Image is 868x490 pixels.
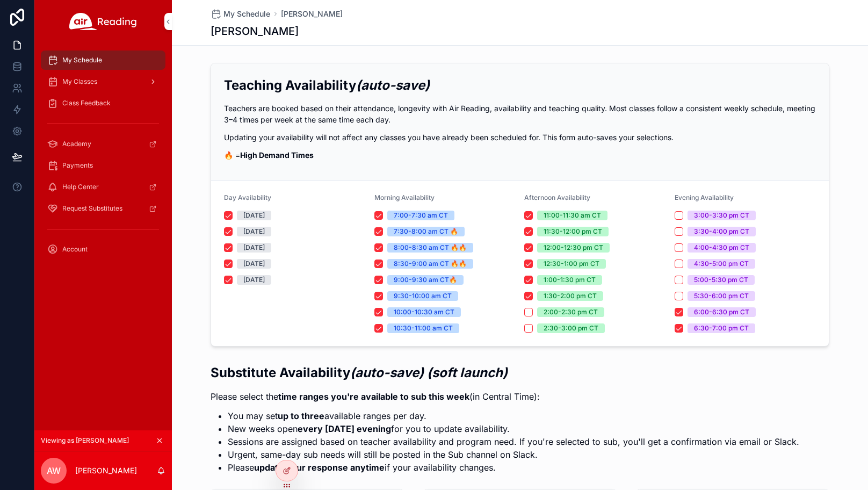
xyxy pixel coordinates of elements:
h2: Teaching Availability [224,76,816,94]
li: Sessions are assigned based on teacher availability and program need. If you're selected to sub, ... [228,435,799,448]
span: AW [47,464,61,477]
span: My Schedule [62,56,102,64]
h2: Substitute Availability [211,364,799,381]
img: App logo [69,13,137,30]
strong: update your response anytime [254,462,385,473]
p: Teachers are booked based on their attendance, longevity with Air Reading, availability and teach... [224,103,816,125]
div: 8:00-8:30 am CT 🔥🔥 [394,243,467,253]
div: 2:30-3:00 pm CT [544,323,598,333]
a: [PERSON_NAME] [281,9,343,19]
em: (auto-save) [356,77,430,93]
div: 11:00-11:30 am CT [544,211,601,220]
a: Class Feedback [41,93,165,113]
strong: up to three [278,410,324,421]
p: Updating your availability will not affect any classes you have already been scheduled for. This ... [224,132,816,143]
span: Evening Availability [675,193,734,201]
div: [DATE] [243,275,265,285]
span: Payments [62,161,93,170]
div: 3:30-4:00 pm CT [694,227,749,236]
div: 8:30-9:00 am CT 🔥🔥 [394,259,467,269]
span: Academy [62,140,91,148]
div: [DATE] [243,227,265,236]
p: 🔥 = [224,149,816,161]
div: [DATE] [243,243,265,253]
div: [DATE] [243,259,265,269]
a: Academy [41,134,165,154]
span: Help Center [62,183,99,191]
div: 2:00-2:30 pm CT [544,307,598,317]
a: My Schedule [211,9,270,19]
strong: time ranges you're available to sub this week [278,391,469,402]
a: Account [41,240,165,259]
span: My Classes [62,77,97,86]
div: 7:30-8:00 am CT 🔥 [394,227,458,236]
div: 6:00-6:30 pm CT [694,307,749,317]
div: [DATE] [243,211,265,220]
div: 4:30-5:00 pm CT [694,259,749,269]
a: My Classes [41,72,165,91]
p: Please select the (in Central Time): [211,390,799,403]
strong: High Demand Times [240,150,314,160]
div: 9:00-9:30 am CT🔥 [394,275,457,285]
div: 11:30-12:00 pm CT [544,227,602,236]
a: Payments [41,156,165,175]
li: Urgent, same-day sub needs will still be posted in the Sub channel on Slack. [228,448,799,461]
li: You may set available ranges per day. [228,409,799,422]
span: Viewing as [PERSON_NAME] [41,436,129,445]
a: Request Substitutes [41,199,165,218]
div: 6:30-7:00 pm CT [694,323,749,333]
div: 12:30-1:00 pm CT [544,259,599,269]
span: Class Feedback [62,99,111,107]
strong: every [DATE] evening [298,423,391,434]
a: My Schedule [41,51,165,70]
div: 3:00-3:30 pm CT [694,211,749,220]
em: (auto-save) (soft launch) [350,365,508,380]
span: Morning Availability [374,193,435,201]
div: 7:00-7:30 am CT [394,211,448,220]
div: 10:00-10:30 am CT [394,307,454,317]
h1: [PERSON_NAME] [211,24,299,39]
span: Request Substitutes [62,204,122,213]
a: Help Center [41,177,165,197]
p: [PERSON_NAME] [75,465,137,476]
span: Afternoon Availability [524,193,590,201]
div: 1:00-1:30 pm CT [544,275,596,285]
span: Day Availability [224,193,271,201]
div: 5:00-5:30 pm CT [694,275,748,285]
div: 10:30-11:00 am CT [394,323,453,333]
div: 1:30-2:00 pm CT [544,291,597,301]
div: 12:00-12:30 pm CT [544,243,603,253]
li: New weeks open for you to update availability. [228,422,799,435]
div: 4:00-4:30 pm CT [694,243,749,253]
div: scrollable content [34,43,172,273]
div: 9:30-10:00 am CT [394,291,452,301]
li: Please if your availability changes. [228,461,799,474]
span: My Schedule [223,9,270,19]
div: 5:30-6:00 pm CT [694,291,749,301]
span: Account [62,245,88,254]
